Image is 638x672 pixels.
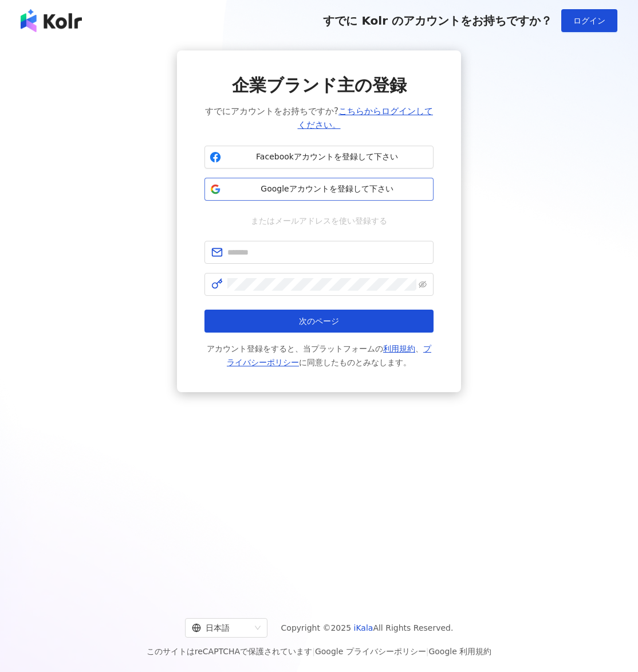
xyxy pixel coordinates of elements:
[226,183,428,195] span: Googleアカウントを登録して下さい
[281,621,454,635] span: Copyright © 2025 All Rights Reserved.
[298,106,433,130] a: こちらからログインしてください。
[204,310,434,333] button: 次のページ
[299,317,339,326] span: 次のページ
[383,344,415,353] a: 利用規約
[573,16,605,25] span: ログイン
[226,151,428,163] span: Facebookアカウントを登録して下さい
[561,9,617,32] button: ログイン
[204,146,434,169] button: Facebookアカウントを登録して下さい
[312,647,315,656] span: |
[204,342,434,369] span: アカウント登録をすると、当プラットフォームの 、 に同意したものとみなします。
[204,104,434,132] span: すでにアカウントをお持ちですか?
[232,73,407,97] span: 企業ブランド主の登録
[204,178,434,201] button: Googleアカウントを登録して下さい
[428,647,491,656] a: Google 利用規約
[426,647,429,656] span: |
[323,14,552,28] span: すでに Kolr のアカウントをお持ちですか？
[192,619,250,637] div: 日本語
[147,644,492,658] span: このサイトはreCAPTCHAで保護されています
[354,623,373,632] a: iKala
[21,9,82,32] img: logo
[419,280,427,288] span: eye-invisible
[315,647,426,656] a: Google プライバシーポリシー
[243,214,395,227] span: またはメールアドレスを使い登録する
